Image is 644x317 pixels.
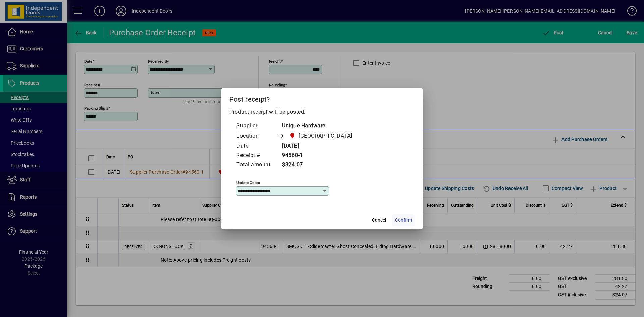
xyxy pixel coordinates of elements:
[277,142,365,151] td: [DATE]
[236,131,277,142] td: Location
[221,88,423,108] h2: Post receipt?
[236,160,277,170] td: Total amount
[287,131,355,141] span: Christchurch
[395,217,412,224] span: Confirm
[236,151,277,160] td: Receipt #
[368,214,390,226] button: Cancel
[236,180,260,185] mat-label: Update costs
[277,160,365,170] td: $324.07
[372,217,386,224] span: Cancel
[229,108,415,116] p: Product receipt will be posted.
[277,151,365,160] td: 94560-1
[299,132,352,140] span: [GEOGRAPHIC_DATA]
[236,142,277,151] td: Date
[236,121,277,131] td: Supplier
[392,214,415,226] button: Confirm
[277,121,365,131] td: Unique Hardware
